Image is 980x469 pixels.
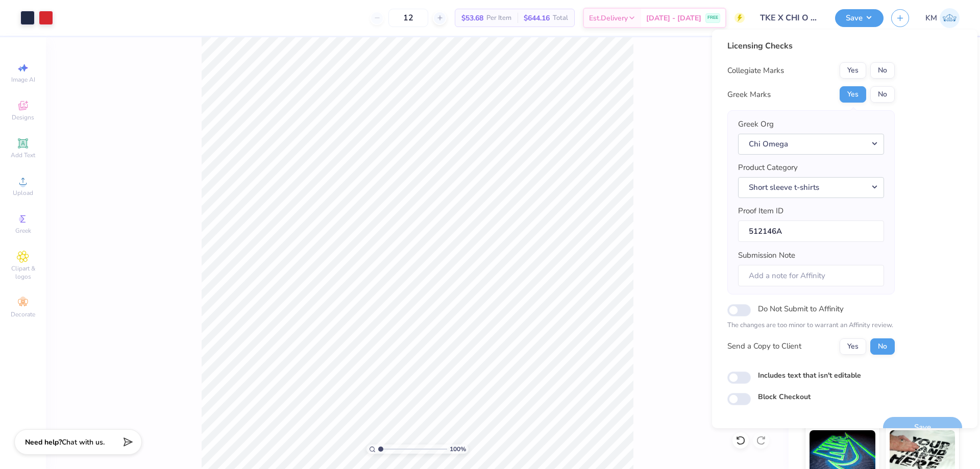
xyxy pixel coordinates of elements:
input: Add a note for Affinity [738,265,884,287]
a: KM [925,8,960,28]
button: Yes [840,62,866,79]
button: Yes [840,338,866,355]
button: Short sleeve t-shirts [738,177,884,198]
label: Product Category [738,162,798,174]
div: Send a Copy to Client [727,340,801,352]
label: Proof Item ID [738,205,783,217]
button: Chi Omega [738,134,884,155]
button: Yes [840,86,866,103]
span: Upload [13,189,33,197]
label: Do Not Submit to Affinity [758,302,844,315]
span: FREE [707,14,718,21]
input: – – [388,9,428,27]
span: Chat with us. [62,437,105,447]
div: Collegiate Marks [727,65,784,77]
span: Image AI [11,76,35,84]
img: Karl Michael Narciza [940,8,960,28]
label: Submission Note [738,250,795,261]
button: No [870,62,895,79]
label: Block Checkout [758,391,811,402]
span: $53.68 [461,13,483,23]
label: Greek Org [738,118,774,130]
span: Est. Delivery [589,13,628,23]
label: Includes text that isn't editable [758,370,861,381]
button: Save [835,9,884,27]
div: Greek Marks [727,89,771,101]
span: $644.16 [524,13,550,23]
span: Decorate [11,310,35,318]
strong: Need help? [25,437,62,447]
button: No [870,86,895,103]
span: Add Text [11,151,35,159]
span: Clipart & logos [5,264,41,281]
span: 100 % [450,445,466,454]
span: Total [553,13,568,23]
span: KM [925,12,937,24]
div: Licensing Checks [727,40,895,52]
p: The changes are too minor to warrant an Affinity review. [727,320,895,331]
span: Designs [12,113,34,121]
span: Greek [15,227,31,235]
input: Untitled Design [752,8,827,28]
span: Per Item [486,13,511,23]
button: No [870,338,895,355]
span: [DATE] - [DATE] [646,13,701,23]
